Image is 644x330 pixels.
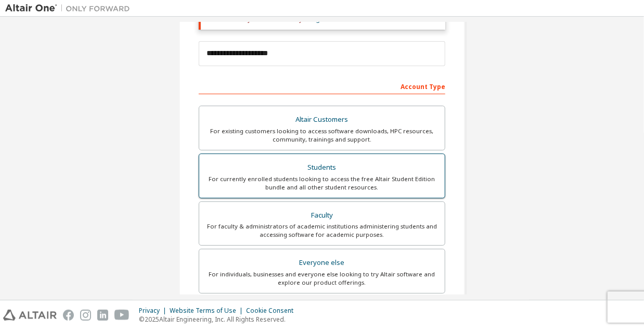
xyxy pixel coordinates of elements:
[246,307,300,315] div: Cookie Consent
[63,310,74,321] img: facebook.svg
[97,310,108,321] img: linkedin.svg
[80,310,91,321] img: instagram.svg
[170,307,246,315] div: Website Terms of Use
[205,175,439,192] div: For currently enrolled students looking to access the free Altair Student Edition bundle and all ...
[139,307,170,315] div: Privacy
[3,310,57,321] img: altair_logo.svg
[205,208,439,223] div: Faculty
[205,160,439,175] div: Students
[205,222,439,239] div: For faculty & administrators of academic institutions administering students and accessing softwa...
[205,127,439,144] div: For existing customers looking to access software downloads, HPC resources, community, trainings ...
[5,3,135,14] img: Altair One
[205,112,439,127] div: Altair Customers
[114,310,130,321] img: youtube.svg
[139,315,300,324] p: © 2025 Altair Engineering, Inc. All Rights Reserved.
[199,78,445,94] div: Account Type
[205,270,439,287] div: For individuals, businesses and everyone else looking to try Altair software and explore our prod...
[205,256,439,270] div: Everyone else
